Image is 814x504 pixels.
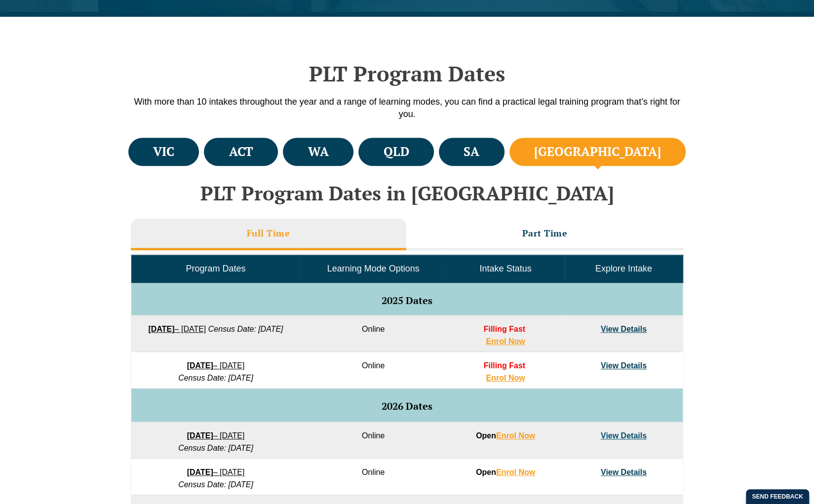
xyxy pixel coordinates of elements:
[595,264,652,273] span: Explore Intake
[479,264,531,273] span: Intake Status
[187,431,245,440] a: [DATE]– [DATE]
[383,144,409,160] h4: QLD
[483,361,525,370] span: Filling Fast
[522,228,568,239] h3: Part Time
[300,352,446,388] td: Online
[126,96,689,120] p: With more than 10 intakes throughout the year and a range of learning modes, you can find a pract...
[382,294,432,307] span: 2025 Dates
[186,264,245,273] span: Program Dates
[601,468,647,476] a: View Details
[300,315,446,352] td: Online
[601,361,647,370] a: View Details
[476,468,535,476] strong: Open
[247,228,290,239] h3: Full Time
[601,431,647,440] a: View Details
[126,182,689,204] h2: PLT Program Dates in [GEOGRAPHIC_DATA]
[187,431,213,440] strong: [DATE]
[187,361,245,370] a: [DATE]– [DATE]
[208,325,283,333] em: Census Date: [DATE]
[601,325,647,333] a: View Details
[464,144,479,160] h4: SA
[229,144,253,160] h4: ACT
[300,459,446,495] td: Online
[148,325,206,333] a: [DATE]– [DATE]
[178,444,253,452] em: Census Date: [DATE]
[153,144,174,160] h4: VIC
[327,264,420,273] span: Learning Mode Options
[486,374,525,382] a: Enrol Now
[178,480,253,489] em: Census Date: [DATE]
[496,431,535,440] a: Enrol Now
[187,468,245,476] a: [DATE]– [DATE]
[187,361,213,370] strong: [DATE]
[382,399,432,413] span: 2026 Dates
[308,144,329,160] h4: WA
[534,144,661,160] h4: [GEOGRAPHIC_DATA]
[496,468,535,476] a: Enrol Now
[148,325,174,333] strong: [DATE]
[476,431,535,440] strong: Open
[486,337,525,346] a: Enrol Now
[126,61,689,86] h2: PLT Program Dates
[187,468,213,476] strong: [DATE]
[178,374,253,382] em: Census Date: [DATE]
[483,325,525,333] span: Filling Fast
[300,422,446,459] td: Online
